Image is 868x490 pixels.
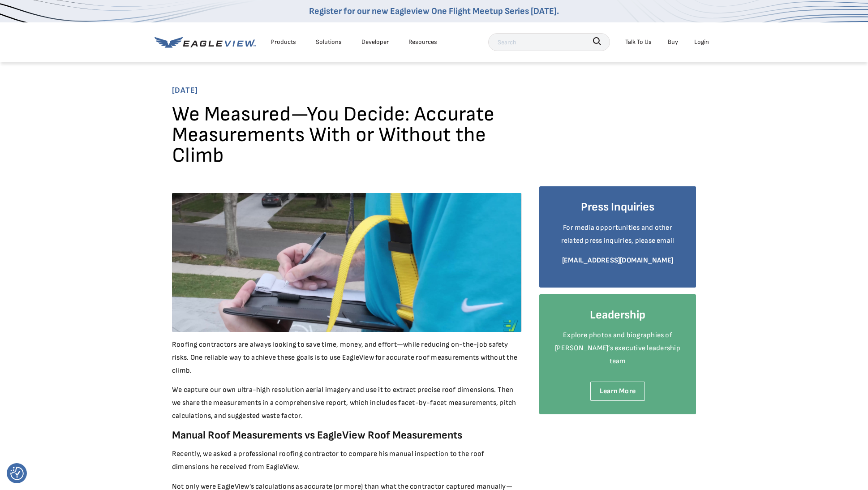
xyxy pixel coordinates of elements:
h4: Press Inquiries [553,200,683,215]
div: Resources [408,36,437,47]
div: Products [271,36,296,47]
p: We capture our own ultra-high resolution aerial imagery and use it to extract precise roof dimens... [172,384,521,422]
p: Roofing contractors are always looking to save time, money, and effort—while reducing on-the-job ... [172,339,521,377]
p: Recently, we asked a professional roofing contractor to compare his manual inspection to the roof... [172,448,521,474]
a: [EMAIL_ADDRESS][DOMAIN_NAME] [562,256,674,265]
div: Solutions [316,36,342,47]
a: Buy [668,36,678,47]
img: Revisit consent button [10,467,24,480]
button: Consent Preferences [10,467,24,480]
h4: Leadership [553,308,683,323]
p: Explore photos and biographies of [PERSON_NAME]’s executive leadership team [553,329,683,368]
img: EagleView Roof Measurements [172,193,521,332]
h2: Manual Roof Measurements vs EagleView Roof Measurements [172,430,521,442]
span: [DATE] [172,83,696,98]
a: Learn More [590,382,645,401]
h1: We Measured—You Decide: Accurate Measurements With or Without the Climb [172,104,521,173]
input: Search [488,33,610,51]
a: Register for our new Eagleview One Flight Meetup Series [DATE]. [309,6,559,17]
div: Login [694,36,709,47]
a: Developer [361,36,389,47]
p: For media opportunities and other related press inquiries, please email [553,222,683,248]
div: Talk To Us [625,36,652,47]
